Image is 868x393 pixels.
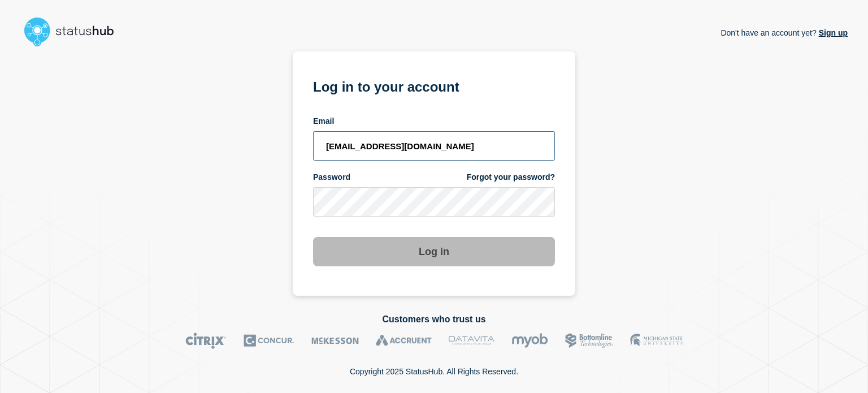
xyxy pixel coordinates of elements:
[350,367,518,376] p: Copyright 2025 StatusHub. All Rights Reserved.
[185,332,227,349] img: Citrix logo
[817,28,848,37] a: Sign up
[565,332,613,349] img: Bottomline logo
[511,332,548,349] img: myob logo
[313,116,334,127] span: Email
[20,14,128,50] img: StatusHub logo
[311,332,359,349] img: McKesson logo
[313,172,350,183] span: Password
[313,237,555,266] button: Log in
[467,172,555,183] a: Forgot your password?
[313,75,555,96] h1: Log in to your account
[376,332,432,349] img: Accruent logo
[313,131,555,161] input: email input
[313,187,555,217] input: password input
[244,332,294,349] img: Concur logo
[20,314,848,325] h2: Customers who trust us
[449,332,494,349] img: DataVita logo
[630,332,683,349] img: MSU logo
[721,19,848,46] p: Don't have an account yet?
